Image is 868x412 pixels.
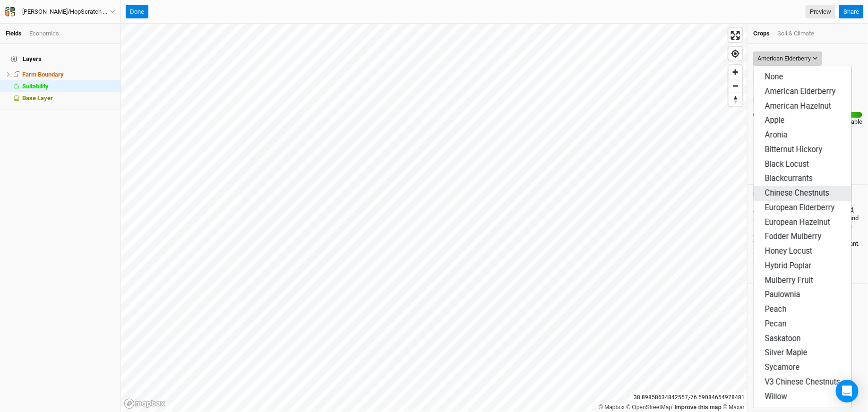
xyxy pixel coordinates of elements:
div: Amy Crone/HopScratch Farm [22,7,110,17]
span: Apple [765,116,785,125]
button: Reset bearing to north [729,93,742,106]
span: None [765,72,783,81]
span: Pecan [765,319,787,328]
a: Maxar [723,404,745,411]
span: Base Layer [22,94,53,102]
a: Mapbox [599,404,625,411]
span: Willow [765,392,787,401]
div: Farm Boundary [22,71,115,78]
button: Enter fullscreen [729,28,742,42]
button: Share [839,5,863,19]
span: Fodder Mulberry [765,232,822,241]
span: European Elderberry [765,203,835,212]
span: Bitternut Hickory [765,145,823,154]
div: Open Intercom Messenger [836,380,859,403]
a: Improve this map [675,404,722,411]
span: Aronia [765,130,788,139]
a: OpenStreetMap [627,404,672,411]
a: Preview [806,5,835,19]
div: Suitability [22,83,115,90]
div: Crops [753,29,770,38]
span: Saskatoon [765,334,801,343]
button: Done [126,5,148,19]
span: Blackcurrants [765,174,813,183]
button: Find my location [729,47,742,60]
span: Paulownia [765,290,800,299]
span: Farm Boundary [22,71,64,78]
span: Peach [765,305,787,314]
span: Silver Maple [765,348,808,357]
div: American Elderberry [757,54,811,63]
span: Honey Locust [765,247,812,256]
span: Zoom out [729,79,742,93]
span: V3 Chinese Chestnuts [765,378,840,386]
div: [PERSON_NAME]/HopScratch Farm [22,7,110,17]
span: Chinese Chestnuts [765,189,829,197]
h4: Layers [6,50,115,69]
span: European Hazelnut [765,218,830,227]
span: Mulberry Fruit [765,276,813,285]
button: Zoom in [729,65,742,79]
a: Mapbox logo [124,398,165,409]
button: Zoom out [729,79,742,93]
span: American Elderberry [765,87,836,96]
span: Sycamore [765,363,800,372]
div: Economics [29,29,59,38]
span: American Hazelnut [765,102,831,111]
div: Soil & Climate [777,29,814,38]
a: Fields [6,30,22,37]
div: Base Layer [22,94,115,102]
span: Reset bearing to north [729,93,742,106]
button: [PERSON_NAME]/HopScratch Farm [5,7,116,17]
span: Hybrid Poplar [765,261,812,270]
span: Black Locust [765,160,809,169]
div: 38.89858634842557 , -76.59084654978481 [631,393,747,403]
button: American Elderberry [753,51,822,66]
span: Suitability [22,83,49,90]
